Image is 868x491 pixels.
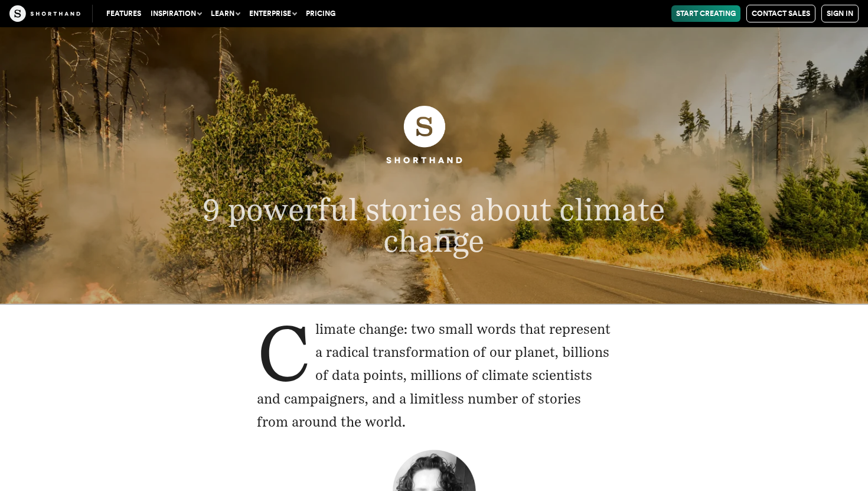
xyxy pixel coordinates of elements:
[206,5,244,22] button: Learn
[821,5,859,22] a: Sign in
[746,5,815,22] a: Contact Sales
[203,191,665,258] span: 9 powerful stories about climate change
[257,318,611,433] p: Climate change: two small words that represent a radical transformation of our planet, billions o...
[671,5,740,22] a: Start Creating
[9,5,80,22] img: The Craft
[301,5,340,22] a: Pricing
[102,5,146,22] a: Features
[146,5,206,22] button: Inspiration
[244,5,301,22] button: Enterprise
